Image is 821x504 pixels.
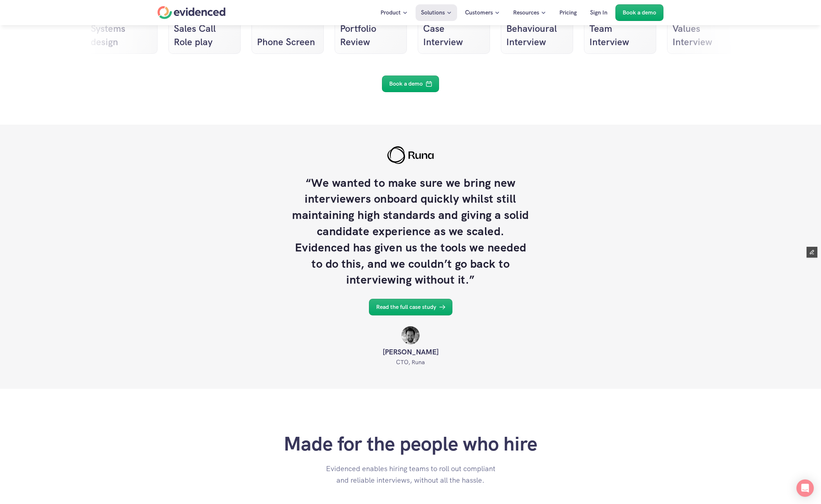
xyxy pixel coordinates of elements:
h2: Made for the people who hire [284,432,537,456]
p: Values Interview [672,22,734,48]
a: Book a demo [615,4,663,21]
p: Book a demo [389,79,423,89]
p: Systems design [91,22,152,48]
a: Book a demo [382,76,439,92]
img: "" [383,146,439,164]
p: Customers [465,8,493,17]
p: Sign In [590,8,607,17]
p: CTO, Runa [230,358,591,367]
button: Edit Framer Content [807,247,817,258]
a: Read the full case study [369,299,452,315]
p: Pricing [559,8,577,17]
a: Sign In [585,4,613,21]
img: "" [401,326,420,344]
p: Team Interview [589,22,651,48]
p: Product [381,8,401,17]
p: [PERSON_NAME] [230,346,591,358]
p: Read the full case study [376,302,436,312]
p: Sales Call Role play [174,22,235,48]
p: Solutions [421,8,445,17]
p: Phone Screen [257,35,318,48]
p: Behavioural Interview [506,22,568,48]
p: Book a demo [623,8,656,17]
a: Pricing [554,4,582,21]
p: Resources [513,8,539,17]
p: Case Interview [423,22,485,48]
p: Evidenced enables hiring teams to roll out compliant and reliable interviews, without all the has... [320,463,501,486]
div: Open Intercom Messenger [796,479,814,497]
p: Portfolio Review [340,22,401,48]
p: “We wanted to make sure we bring new interviewers onboard quickly whilst still maintaining high s... [291,175,530,288]
a: Home [158,6,225,19]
